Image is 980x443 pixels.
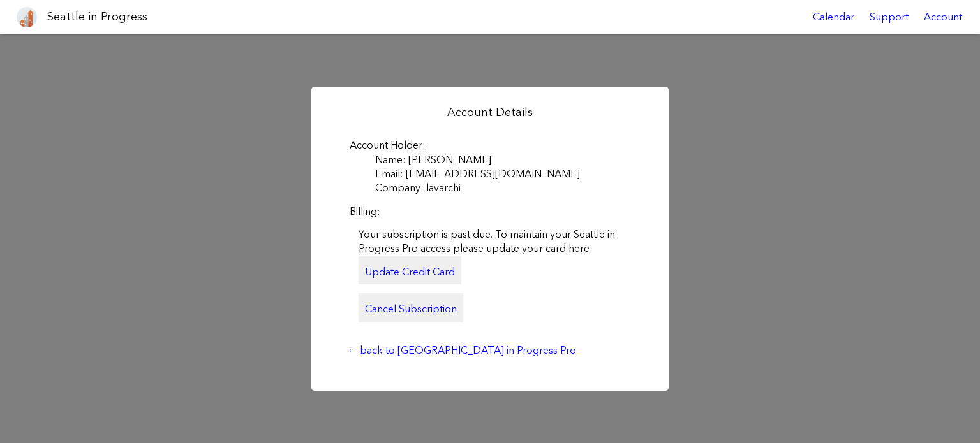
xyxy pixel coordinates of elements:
p: Your subscription is past due. To maintain your Seattle in Progress Pro access please update your... [359,228,621,284]
dt: Account Holder [350,138,630,152]
h2: Account Details [341,105,639,120]
dd: Name: [PERSON_NAME] [375,153,630,167]
h1: Seattle in Progress [47,9,147,25]
dd: Email: [EMAIL_ADDRESS][DOMAIN_NAME] [375,167,630,181]
a: ← back to [GEOGRAPHIC_DATA] in Progress Pro [341,340,583,361]
dt: Billing [350,205,630,219]
a: Update Credit Card [359,256,461,284]
dd: Company: lavarchi [375,181,630,195]
img: favicon-96x96.png [17,7,37,27]
a: Cancel Subscription [359,293,463,321]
